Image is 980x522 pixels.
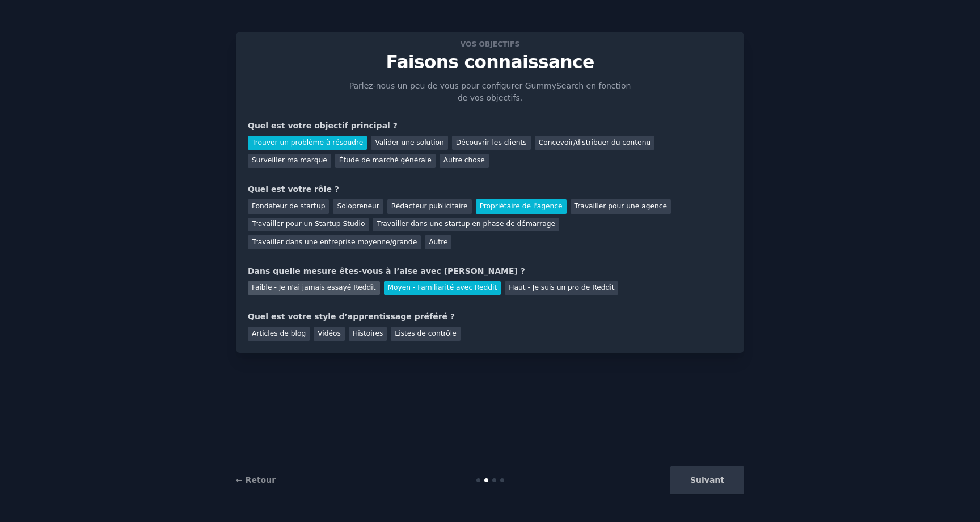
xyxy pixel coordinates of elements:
font: Moyen - Familiarité avec Reddit [388,283,497,291]
font: Propriétaire de l'agence [480,202,563,210]
font: Haut - Je suis un pro de Reddit [509,283,614,291]
font: Surveiller ma marque [252,156,327,164]
font: Étude de marché générale [339,156,432,164]
font: Autre [429,238,447,246]
font: Histoires [353,329,383,337]
font: Valider une solution [375,139,443,147]
font: Travailler pour une agence [575,202,667,210]
font: Quel est votre style d’apprentissage préféré ? [248,312,455,321]
font: Concevoir/distribuer du contenu [539,139,651,147]
font: Faisons connaissance [386,52,594,72]
a: ← Retour [236,475,276,485]
font: Trouver un problème à résoudre [252,139,363,147]
font: Autre chose [443,156,485,164]
font: Quel est votre rôle ? [248,185,339,194]
font: Listes de contrôle [395,329,456,337]
font: Solopreneur [337,202,379,210]
font: Parlez-nous un peu de vous pour configurer GummySearch en fonction de vos objectifs. [349,81,631,102]
font: Travailler dans une entreprise moyenne/grande [252,238,417,246]
font: Dans quelle mesure êtes-vous à l’aise avec [PERSON_NAME] ? [248,266,525,275]
font: Fondateur de startup [252,202,325,210]
font: Quel est votre objectif principal ? [248,121,398,130]
font: Travailler dans une startup en phase de démarrage [377,220,555,228]
font: Vos objectifs [461,40,520,48]
font: Faible - Je n'ai jamais essayé Reddit [252,283,376,291]
font: Vidéos [318,329,341,337]
font: Rédacteur publicitaire [391,202,468,210]
font: Articles de blog [252,329,306,337]
font: Travailler pour un Startup Studio [252,220,365,228]
font: Découvrir les clients [456,139,527,147]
